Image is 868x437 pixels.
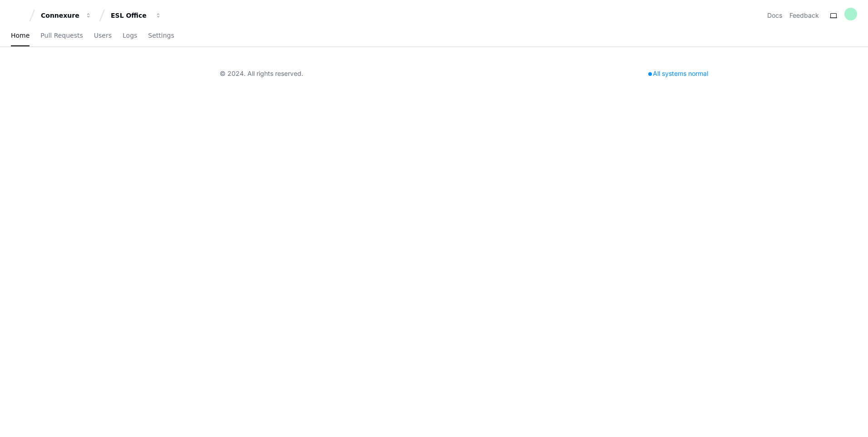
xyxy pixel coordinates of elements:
[123,25,137,46] a: Logs
[220,69,303,78] div: © 2024. All rights reserved.
[11,33,30,38] span: Home
[94,25,112,46] a: Users
[767,11,782,20] a: Docs
[111,11,150,20] div: ESL Office
[148,25,174,46] a: Settings
[37,7,95,24] button: Connexure
[11,25,30,46] a: Home
[643,67,714,80] div: All systems normal
[94,33,112,38] span: Users
[123,33,137,38] span: Logs
[41,11,80,20] div: Connexure
[40,33,83,38] span: Pull Requests
[148,33,174,38] span: Settings
[789,11,819,20] button: Feedback
[40,25,83,46] a: Pull Requests
[107,7,165,24] button: ESL Office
